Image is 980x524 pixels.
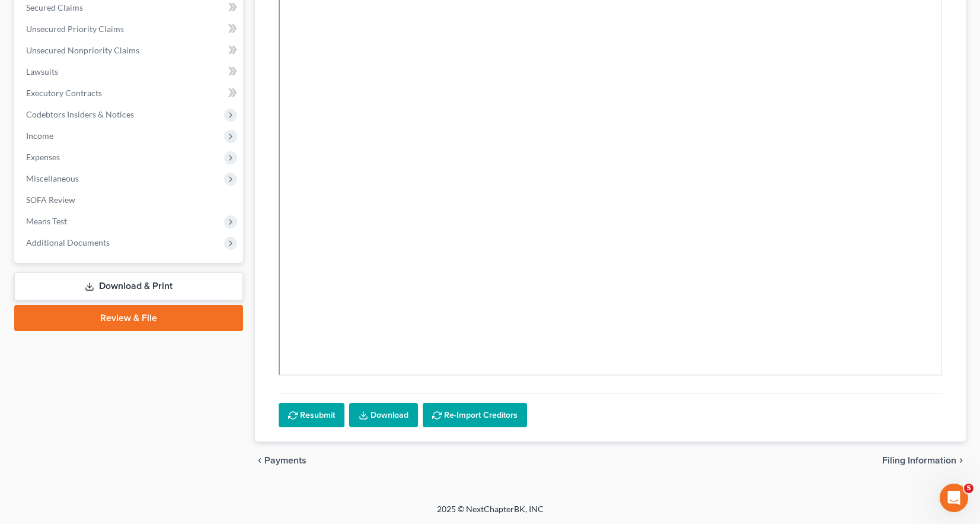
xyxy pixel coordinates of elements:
i: chevron_right [956,456,966,465]
iframe: Intercom live chat [940,484,968,512]
span: Income [26,131,53,141]
span: Miscellaneous [26,173,79,183]
span: Executory Contracts [26,88,102,98]
span: Secured Claims [26,2,83,12]
a: Download [349,403,418,428]
a: Unsecured Nonpriority Claims [17,40,243,61]
span: Filing Information [882,456,956,465]
span: Expenses [26,152,60,162]
span: Payments [264,456,307,465]
span: Lawsuits [26,66,58,77]
span: Additional Documents [26,237,110,247]
a: Download & Print [14,272,243,300]
span: Unsecured Priority Claims [26,24,124,34]
span: Means Test [26,216,67,226]
span: Unsecured Nonpriority Claims [26,45,139,55]
a: Unsecured Priority Claims [17,18,243,40]
span: SOFA Review [26,195,75,205]
button: Re-Import Creditors [423,403,527,428]
button: Filing Information chevron_right [882,456,966,465]
span: 5 [964,484,973,493]
a: Lawsuits [17,61,243,82]
a: Executory Contracts [17,82,243,104]
a: Review & File [14,305,243,331]
a: SOFA Review [17,189,243,211]
button: Resubmit [279,403,344,428]
i: chevron_left [255,456,264,465]
button: chevron_left Payments [255,456,307,465]
span: Codebtors Insiders & Notices [26,109,134,119]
